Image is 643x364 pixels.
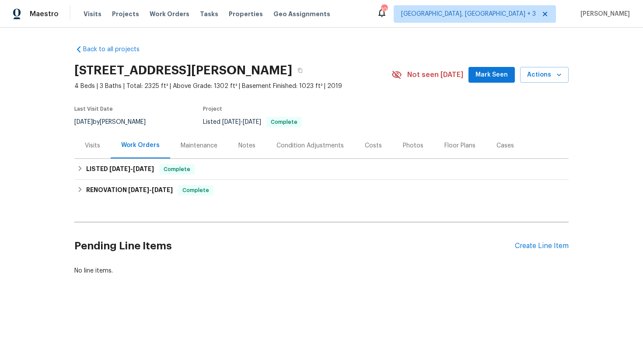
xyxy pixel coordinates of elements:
[381,5,387,14] div: 108
[203,119,302,125] span: Listed
[85,141,100,150] div: Visits
[273,10,330,18] span: Geo Assignments
[468,67,515,83] button: Mark Seen
[74,117,156,127] div: by [PERSON_NAME]
[112,10,139,18] span: Projects
[128,187,173,193] span: -
[222,119,241,125] span: [DATE]
[30,10,59,18] span: Maestro
[181,141,217,150] div: Maintenance
[74,106,113,112] span: Last Visit Date
[133,166,154,172] span: [DATE]
[109,166,154,172] span: -
[150,10,189,18] span: Work Orders
[515,242,569,250] div: Create Line Item
[577,10,630,18] span: [PERSON_NAME]
[74,66,292,75] h2: [STREET_ADDRESS][PERSON_NAME]
[74,45,158,54] a: Back to all projects
[276,141,344,150] div: Condition Adjustments
[179,186,213,195] span: Complete
[527,70,562,80] span: Actions
[267,119,301,125] span: Complete
[128,187,149,193] span: [DATE]
[160,165,194,174] span: Complete
[520,67,569,83] button: Actions
[475,70,508,80] span: Mark Seen
[229,10,263,18] span: Properties
[74,180,569,201] div: RENOVATION [DATE]-[DATE]Complete
[109,166,130,172] span: [DATE]
[121,141,160,150] div: Work Orders
[496,141,514,150] div: Cases
[222,119,261,125] span: -
[407,70,463,79] span: Not seen [DATE]
[74,159,569,180] div: LISTED [DATE]-[DATE]Complete
[74,82,391,91] span: 4 Beds | 3 Baths | Total: 2325 ft² | Above Grade: 1302 ft² | Basement Finished: 1023 ft² | 2019
[74,119,93,125] span: [DATE]
[86,185,173,196] h6: RENOVATION
[74,226,515,266] h2: Pending Line Items
[401,10,536,18] span: [GEOGRAPHIC_DATA], [GEOGRAPHIC_DATA] + 3
[444,141,475,150] div: Floor Plans
[84,10,101,18] span: Visits
[86,164,154,175] h6: LISTED
[74,266,569,275] div: No line items.
[200,11,218,17] span: Tasks
[243,119,261,125] span: [DATE]
[403,141,423,150] div: Photos
[292,63,308,78] button: Copy Address
[203,106,222,112] span: Project
[365,141,382,150] div: Costs
[152,187,173,193] span: [DATE]
[238,141,255,150] div: Notes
